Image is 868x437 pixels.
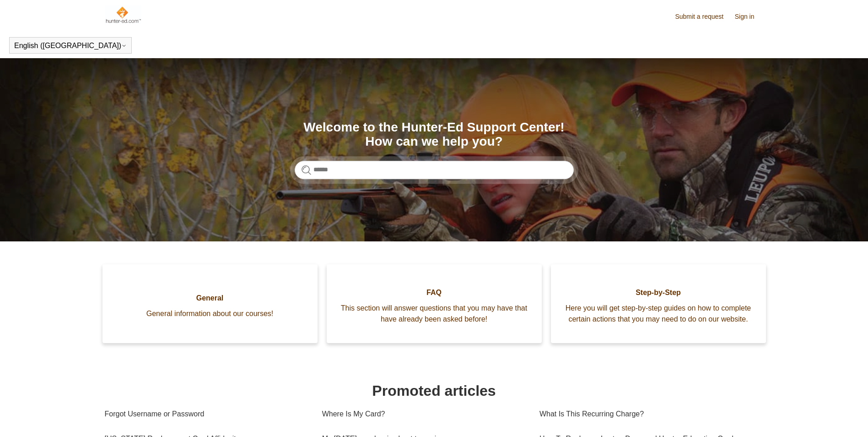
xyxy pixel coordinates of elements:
[116,308,304,319] span: General information about our courses!
[295,120,574,149] h1: Welcome to the Hunter-Ed Support Center! How can we help you?
[340,303,528,325] span: This section will answer questions that you may have that have already been asked before!
[340,287,528,298] span: FAQ
[551,264,766,343] a: Step-by-Step Here you will get step-by-step guides on how to complete certain actions that you ma...
[116,293,304,304] span: General
[295,161,574,179] input: Search
[14,42,127,50] button: English ([GEOGRAPHIC_DATA])
[105,380,764,402] h1: Promoted articles
[735,12,764,22] a: Sign in
[327,264,542,343] a: FAQ This section will answer questions that you may have that have already been asked before!
[105,402,308,426] a: Forgot Username or Password
[565,287,752,298] span: Step-by-Step
[322,402,526,426] a: Where Is My Card?
[809,406,862,430] div: Chat Support
[675,12,733,22] a: Submit a request
[105,5,142,24] img: Hunter-Ed Help Center home page
[102,264,318,343] a: General General information about our courses!
[539,402,757,426] a: What Is This Recurring Charge?
[565,303,752,325] span: Here you will get step-by-step guides on how to complete certain actions that you may need to do ...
